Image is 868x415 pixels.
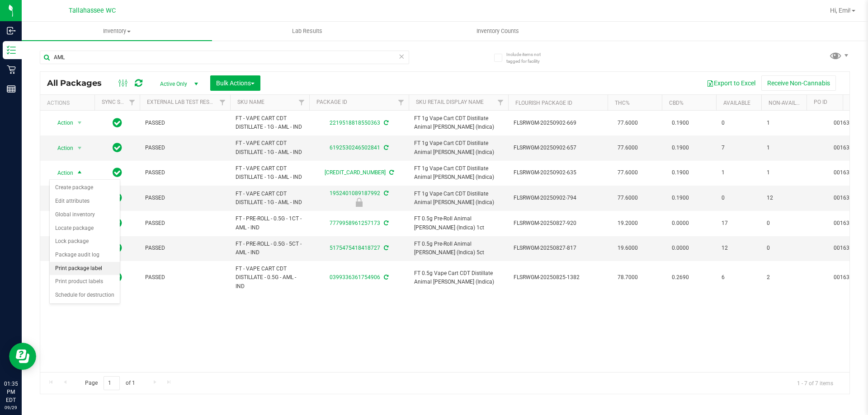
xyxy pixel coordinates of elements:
span: 0.1900 [667,166,693,179]
span: PASSED [145,219,225,228]
a: 7779958961257173 [330,220,380,226]
span: FT 0.5g Vape Cart CDT Distillate Animal [PERSON_NAME] (Indica) [414,269,503,286]
span: FT 0.5g Pre-Roll Animal [PERSON_NAME] (Indica) 1ct [414,214,503,232]
a: Package ID [316,99,347,105]
span: 78.7000 [613,271,642,284]
span: Hi, Emi! [830,7,851,14]
span: 19.2000 [613,217,642,230]
a: PO ID [814,99,827,105]
li: Package audit log [50,248,120,262]
span: 0.1900 [667,117,693,130]
span: Sync from Compliance System [382,120,388,126]
span: 7 [722,144,756,152]
button: Export to Excel [701,75,761,91]
a: 0399336361754906 [330,274,380,280]
li: Locate package [50,222,120,235]
a: [CREDIT_CARD_NUMBER] [325,169,386,176]
a: 00163494 [834,245,859,251]
span: 77.6000 [613,191,642,205]
span: 6 [722,273,756,282]
a: 00163503 [834,195,859,201]
li: Lock package [50,235,120,248]
span: Sync from Compliance System [382,220,388,226]
span: FT 0.5g Pre-Roll Animal [PERSON_NAME] (Indica) 5ct [414,240,503,257]
span: FT - VAPE CART CDT DISTILLATE - 1G - AML - IND [236,139,304,156]
span: PASSED [145,119,225,127]
inline-svg: Inbound [7,26,16,35]
span: Sync from Compliance System [382,245,388,251]
span: PASSED [145,194,225,202]
a: Filter [294,95,309,110]
span: select [74,142,85,154]
span: FT - VAPE CART CDT DISTILLATE - 1G - AML - IND [236,164,304,182]
a: 5175475418418727 [330,245,380,251]
span: PASSED [145,244,225,252]
span: 1 [767,119,801,127]
span: FLSRWGM-20250902-669 [514,119,602,127]
iframe: Resource center [9,343,36,370]
button: Receive Non-Cannabis [761,75,836,91]
span: 0.0000 [667,242,693,255]
a: Flourish Package ID [515,100,572,106]
span: select [74,117,85,129]
a: Filter [125,95,140,110]
span: Inventory Counts [464,27,531,35]
a: THC% [615,100,630,106]
div: Newly Received [308,198,410,207]
span: FT - PRE-ROLL - 0.5G - 1CT - AML - IND [236,214,304,232]
span: 1 - 7 of 7 items [790,376,840,390]
span: 12 [722,244,756,252]
span: 77.6000 [613,141,642,154]
a: CBD% [669,100,684,106]
li: Global inventory [50,208,120,222]
span: 2 [767,273,801,282]
a: 00163499 [834,145,859,151]
span: Sync from Compliance System [388,169,394,176]
p: 01:35 PM EDT [4,380,18,404]
input: 1 [104,376,120,390]
span: 0.1900 [667,191,693,205]
span: Action [49,167,74,179]
li: Edit attributes [50,195,120,208]
a: Filter [493,95,508,110]
button: Bulk Actions [210,75,260,91]
span: 0 [722,119,756,127]
span: Sync from Compliance System [382,274,388,280]
a: Filter [394,95,409,110]
span: 1 [722,168,756,177]
span: 77.6000 [613,117,642,130]
a: Non-Available [769,100,809,106]
span: FT 1g Vape Cart CDT Distillate Animal [PERSON_NAME] (Indica) [414,164,503,182]
span: FT - VAPE CART CDT DISTILLATE - 0.5G - AML - IND [236,265,304,291]
inline-svg: Inventory [7,46,16,55]
span: FT - VAPE CART CDT DISTILLATE - 1G - AML - IND [236,190,304,207]
li: Print package label [50,262,120,275]
li: Create package [50,181,120,195]
span: 0 [767,244,801,252]
a: Filter [215,95,230,110]
input: Search Package ID, Item Name, SKU, Lot or Part Number... [40,51,409,64]
p: 09/29 [4,404,18,411]
span: 0.0000 [667,217,693,230]
span: Inventory [22,27,212,35]
span: FLSRWGM-20250825-1382 [514,273,602,282]
a: 00163501 [834,274,859,280]
li: Schedule for destruction [50,289,120,302]
span: In Sync [113,166,122,179]
span: 0 [767,219,801,228]
span: Bulk Actions [216,79,255,87]
a: Inventory Counts [402,22,593,41]
a: 00163501 [834,169,859,176]
a: SKU Name [237,99,264,105]
span: 12 [767,194,801,202]
a: External Lab Test Result [147,99,218,105]
span: 0.1900 [667,141,693,154]
span: All Packages [47,78,111,88]
span: select [74,167,85,179]
span: PASSED [145,144,225,152]
a: Sync Status [102,99,137,105]
span: Action [49,117,74,129]
a: Lab Results [212,22,402,41]
span: FLSRWGM-20250902-794 [514,194,602,202]
a: 00163495 [834,120,859,126]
